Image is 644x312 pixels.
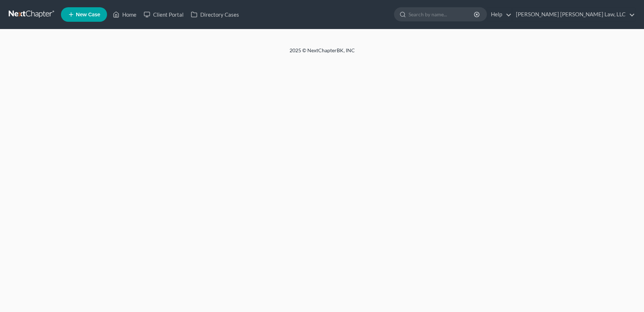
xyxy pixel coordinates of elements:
div: 2025 © NextChapterBK, INC [115,47,529,60]
input: Search by name... [409,8,475,21]
a: Help [487,8,512,21]
a: Client Portal [140,8,187,21]
a: Home [109,8,140,21]
a: [PERSON_NAME] [PERSON_NAME] Law, LLC [512,8,635,21]
a: Directory Cases [187,8,243,21]
span: New Case [76,12,100,17]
